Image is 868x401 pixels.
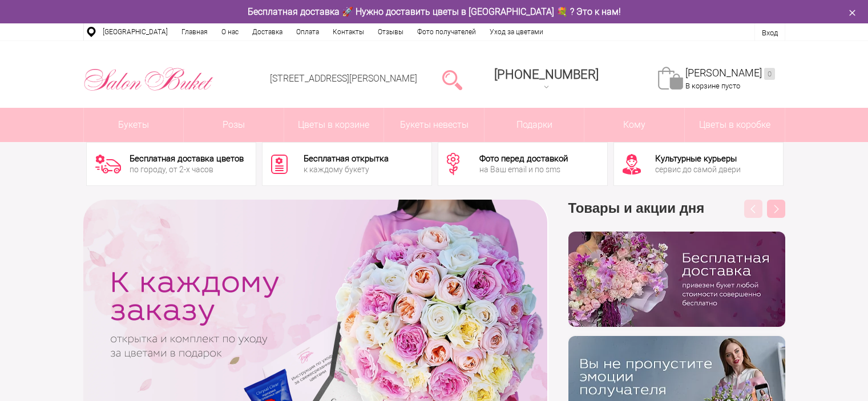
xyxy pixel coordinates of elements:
button: Next [767,200,785,218]
h3: Товары и акции дня [568,200,785,232]
a: О нас [215,23,245,40]
img: Цветы Нижний Новгород [83,64,214,94]
a: [PHONE_NUMBER] [487,63,605,96]
div: Бесплатная открытка [304,155,389,163]
div: Фото перед доставкой [479,155,568,163]
img: hpaj04joss48rwypv6hbykmvk1dj7zyr.png.webp [568,232,785,327]
a: Розы [184,108,284,142]
div: Бесплатная доставка 🚀 Нужно доставить цветы в [GEOGRAPHIC_DATA] 💐 ? Это к нам! [75,6,794,18]
span: Кому [584,108,684,142]
a: Главная [175,23,215,40]
a: Доставка [245,23,289,40]
a: Контакты [326,23,371,40]
div: сервис до самой двери [655,165,741,173]
a: Отзывы [371,23,410,40]
a: [STREET_ADDRESS][PERSON_NAME] [270,73,417,84]
span: В корзине пусто [685,82,740,90]
a: Подарки [485,108,584,142]
div: [PHONE_NUMBER] [494,67,599,82]
div: по городу, от 2-х часов [130,165,244,173]
div: на Ваш email и по sms [479,165,568,173]
a: Цветы в корзине [284,108,384,142]
a: Оплата [289,23,326,40]
a: Букеты [84,108,184,142]
a: [PERSON_NAME] [685,67,775,80]
a: Уход за цветами [483,23,550,40]
a: Цветы в коробке [685,108,785,142]
a: Вход [762,29,778,37]
div: к каждому букету [304,165,389,173]
a: [GEOGRAPHIC_DATA] [96,23,175,40]
a: Букеты невесты [384,108,484,142]
div: Культурные курьеры [655,155,741,163]
a: Фото получателей [410,23,483,40]
ins: 0 [764,68,775,80]
div: Бесплатная доставка цветов [130,155,244,163]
